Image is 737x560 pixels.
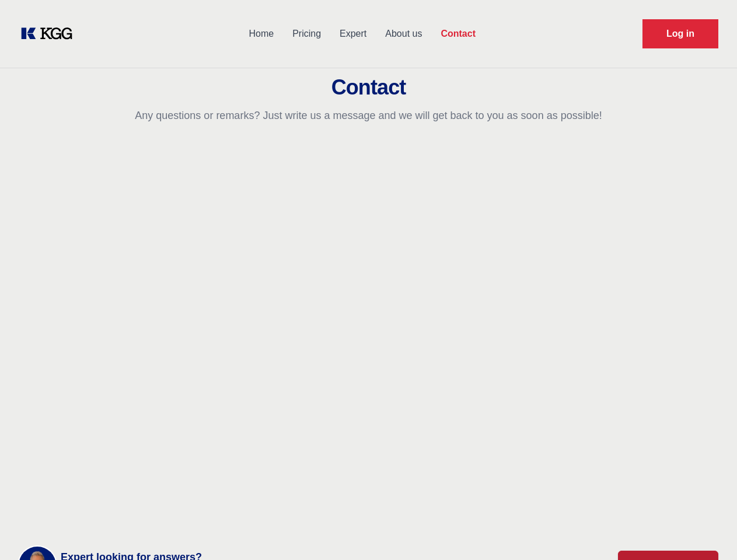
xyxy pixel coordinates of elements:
a: Pricing [283,19,330,49]
a: Request Demo [642,19,718,48]
a: KOL Knowledge Platform: Talk to Key External Experts (KEE) [19,24,82,43]
a: About us [376,19,431,49]
a: Contact [431,19,485,49]
p: Any questions or remarks? Just write us a message and we will get back to you as soon as possible! [14,108,723,123]
a: Home [239,19,283,49]
h2: Contact [14,76,723,99]
iframe: Chat Widget [679,504,737,560]
a: Expert [330,19,376,49]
